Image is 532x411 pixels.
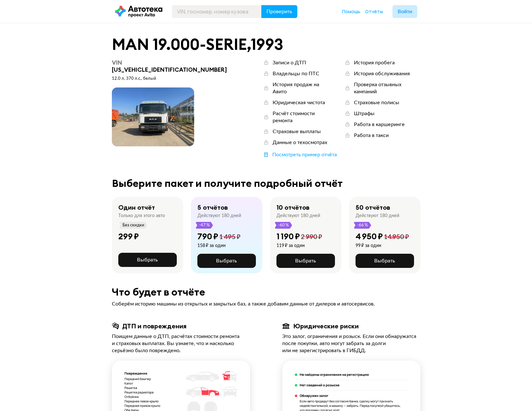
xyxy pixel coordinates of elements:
span: Без скидки [122,222,145,229]
div: 12.0 л, 370 л.c., белый [112,76,231,82]
div: Соберём историю машины из открытых и закрытых баз, а также добавим данные от дилеров и автосервисов. [112,300,420,307]
div: [US_VEHICLE_IDENTIFICATION_NUMBER] [112,59,231,73]
span: Проверить [266,9,292,14]
div: История продаж на Авито [273,81,331,95]
div: История пробега [354,59,395,66]
button: Выбрать [356,254,414,268]
button: Войти [392,5,417,18]
div: Записи о ДТП [273,59,306,66]
div: Работа в такси [354,132,389,139]
input: VIN, госномер, номер кузова [172,5,262,18]
div: Только для этого авто [118,213,165,219]
span: 2 990 ₽ [301,234,322,240]
a: Отчёты [365,8,383,15]
div: 5 отчётов [197,203,228,212]
div: MAN 19.000-SERIE , 1993 [112,36,420,53]
div: Юридическая чистота [273,99,325,106]
div: Выберите пакет и получите подробный отчёт [112,178,420,189]
div: 50 отчётов [356,203,390,212]
button: Выбрать [276,254,335,268]
button: Выбрать [118,253,177,267]
div: Что будет в отчёте [112,286,420,298]
span: 14 950 ₽ [384,234,409,240]
div: Посмотреть пример отчёта [272,151,337,158]
div: Это залог, ограничения и розыск. Если они обнаружатся после покупки, авто могут забрать за долги ... [282,333,420,354]
span: 1 495 ₽ [219,234,240,240]
button: Проверить [261,5,297,18]
div: 1 190 ₽ [276,231,300,242]
div: Один отчёт [118,203,155,212]
div: Расчёт стоимости ремонта [273,110,331,124]
a: Посмотреть пример отчёта [263,151,337,158]
div: ДТП и повреждения [122,322,186,330]
div: История обслуживания [354,70,410,77]
span: VIN [112,59,122,66]
div: 158 ₽ за один [197,243,240,249]
span: Выбрать [374,258,395,263]
div: Работа в каршеринге [354,121,405,128]
div: Данные о техосмотрах [273,139,327,146]
span: -47 % [199,222,210,229]
div: Поищем данные о ДТП, расчётах стоимости ремонта и страховых выплатах. Вы узнаете, что и насколько... [112,333,250,354]
div: Действуют 180 дней [356,213,399,219]
button: Выбрать [197,254,256,268]
span: Выбрать [295,258,316,263]
div: Страховые выплаты [273,128,321,135]
div: Проверка отзывных кампаний [354,81,420,95]
div: 119 ₽ за один [276,243,322,249]
a: Помощь [342,8,360,15]
div: Владельцы по ПТС [273,70,319,77]
div: 4 950 ₽ [356,231,383,242]
div: Действуют 180 дней [197,213,241,219]
div: Юридические риски [293,322,359,330]
div: Страховые полисы [354,99,399,106]
span: Выбрать [216,258,237,263]
span: Выбрать [137,257,158,262]
div: 99 ₽ за один [356,243,409,249]
div: Штрафы [354,110,374,117]
span: Войти [398,9,412,14]
span: -66 % [357,222,368,229]
div: 10 отчётов [276,203,310,212]
div: 299 ₽ [118,231,139,242]
span: -60 % [278,222,289,229]
div: Действуют 180 дней [276,213,320,219]
div: 790 ₽ [197,231,218,242]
